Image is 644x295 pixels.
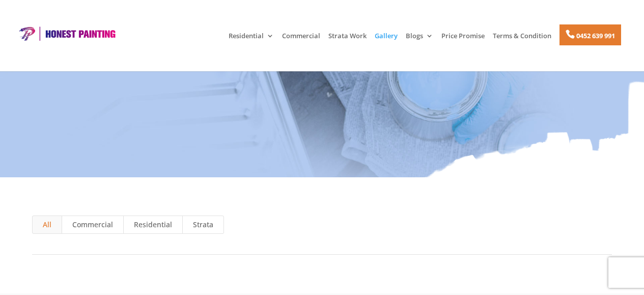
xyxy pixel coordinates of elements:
[375,32,398,49] a: Gallery
[229,32,274,49] a: Residential
[441,32,485,49] a: Price Promise
[182,216,224,234] a: Strata
[123,216,183,234] a: Residential
[15,26,118,41] img: Honest Painting
[493,32,551,49] a: Terms & Condition
[282,32,320,49] a: Commercial
[328,32,367,49] a: Strata Work
[559,24,621,45] a: 0452 639 991
[406,32,433,49] a: Blogs
[32,216,62,234] a: All
[62,216,124,234] a: Commercial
